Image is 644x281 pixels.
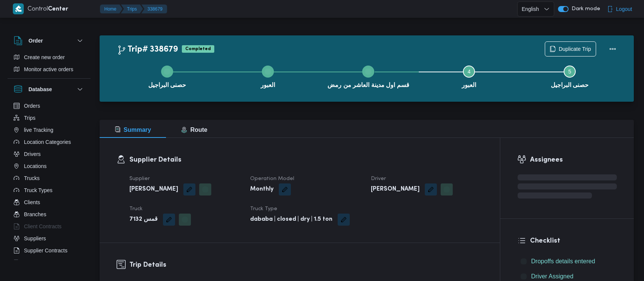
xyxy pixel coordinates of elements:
[48,6,68,12] b: Center
[29,36,43,45] h3: Order
[13,3,24,14] img: X8yXhbKr1z7QwAAAABJRU5ErkJggg==
[261,81,275,90] span: العبور
[569,6,600,12] span: Dark mode
[24,137,71,147] span: Location Categories
[129,176,150,181] span: Supplier
[11,232,88,244] button: Suppliers
[419,57,520,96] button: العبور
[11,196,88,208] button: Clients
[11,244,88,257] button: Supplier Contracts
[605,41,620,57] button: Actions
[462,81,476,90] span: العبور
[11,63,88,75] button: Monitor active orders
[568,69,571,75] span: 5
[121,5,143,14] button: Trips
[115,127,151,133] span: Summary
[148,81,186,90] span: حصنى البراجيل
[467,69,470,75] span: 4
[531,258,595,264] span: Dropoffs details entered
[129,185,178,194] b: [PERSON_NAME]
[531,272,573,281] span: Driver Assigned
[551,81,589,90] span: حصنى البراجيل
[604,2,635,17] button: Logout
[530,155,617,165] h3: Assignees
[371,176,386,181] span: Driver
[318,57,419,96] button: قسم اول مدينة العاشر من رمض
[518,255,617,267] button: Dropoffs details entered
[531,257,595,266] span: Dropoffs details entered
[8,100,91,263] div: Database
[117,45,178,55] h2: Trip# 338679
[24,65,74,74] span: Monitor active orders
[11,124,88,136] button: live Tracking
[24,113,36,122] span: Trips
[530,236,617,246] h3: Checklist
[250,206,277,211] span: Truck Type
[250,185,274,194] b: Monthly
[559,44,591,53] span: Duplicate Trip
[129,155,483,165] h3: Supplier Details
[141,5,167,14] button: 338679
[24,222,62,231] span: Client Contracts
[129,206,143,211] span: Truck
[8,51,91,78] div: Order
[217,57,318,96] button: العبور
[545,41,596,57] button: Duplicate Trip
[24,198,40,207] span: Clients
[100,5,123,14] button: Home
[365,69,371,75] svg: Step 3 is complete
[531,273,573,279] span: Driver Assigned
[11,100,88,112] button: Orders
[185,47,211,51] b: Completed
[24,210,46,219] span: Branches
[250,215,332,224] b: dababa | closed | dry | 1.5 ton
[29,85,52,94] h3: Database
[11,172,88,184] button: Trucks
[24,246,68,255] span: Supplier Contracts
[24,101,40,110] span: Orders
[24,258,43,267] span: Devices
[117,57,218,96] button: حصنى البراجيل
[24,53,65,62] span: Create new order
[129,215,158,224] b: قمس 7132
[164,69,170,75] svg: Step 1 is complete
[616,5,632,14] span: Logout
[24,150,41,159] span: Drivers
[181,127,207,133] span: Route
[327,81,409,90] span: قسم اول مدينة العاشر من رمض
[371,185,420,194] b: [PERSON_NAME]
[11,257,88,269] button: Devices
[24,125,54,134] span: live Tracking
[24,186,52,195] span: Truck Types
[129,260,483,270] h3: Trip Details
[14,85,85,94] button: Database
[265,69,271,75] svg: Step 2 is complete
[11,136,88,148] button: Location Categories
[11,112,88,124] button: Trips
[11,220,88,232] button: Client Contracts
[24,174,40,183] span: Trucks
[11,51,88,63] button: Create new order
[24,162,47,171] span: Locations
[182,45,214,53] span: Completed
[11,148,88,160] button: Drivers
[14,36,85,45] button: Order
[11,160,88,172] button: Locations
[24,234,46,243] span: Suppliers
[11,184,88,196] button: Truck Types
[11,208,88,220] button: Branches
[520,57,620,96] button: حصنى البراجيل
[250,176,294,181] span: Operation Model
